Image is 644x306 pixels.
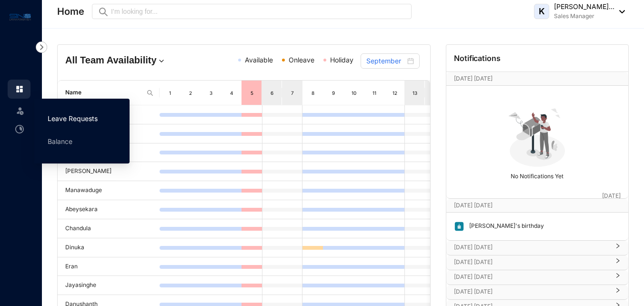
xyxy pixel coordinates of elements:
[411,88,419,98] div: 13
[111,6,406,17] input: I’m looking for...
[454,201,602,210] p: [DATE] [DATE]
[615,276,621,278] span: right
[8,120,30,139] li: Time Attendance
[350,88,358,98] div: 10
[454,221,464,232] img: birthday.63217d55a54455b51415ef6ca9a78895.svg
[446,285,628,299] div: [DATE] [DATE]
[289,88,297,98] div: 7
[554,2,614,11] p: [PERSON_NAME]...
[48,114,98,122] a: Leave Requests
[454,257,609,267] p: [DATE] [DATE]
[446,241,628,255] div: [DATE] [DATE]
[504,103,570,169] img: no-notification-yet.99f61bb71409b19b567a5111f7a484a1.svg
[58,276,160,295] td: Jayasinghe
[58,257,160,276] td: Eran
[228,88,236,98] div: 4
[446,199,628,212] div: [DATE] [DATE][DATE]
[615,247,621,249] span: right
[207,88,215,98] div: 3
[602,191,621,201] p: [DATE]
[58,219,160,238] td: Chandula
[166,88,174,98] div: 1
[446,255,628,270] div: [DATE] [DATE]
[15,125,24,133] img: time-attendance-unselected.8aad090b53826881fffb.svg
[454,243,609,252] p: [DATE] [DATE]
[65,88,142,97] span: Name
[8,80,30,99] li: Home
[330,56,353,64] span: Holiday
[330,88,338,98] div: 9
[157,56,166,66] img: dropdown.780994ddfa97fca24b89f58b1de131fa.svg
[268,88,276,98] div: 6
[248,88,256,98] div: 5
[615,291,621,293] span: right
[58,200,160,219] td: Abeysekara
[554,11,614,21] p: Sales Manager
[446,270,628,285] div: [DATE] [DATE]
[187,88,195,98] div: 2
[15,85,24,93] img: home.c6720e0a13eba0172344.svg
[58,181,160,200] td: Manawaduge
[464,221,544,232] p: [PERSON_NAME]'s birthday
[36,41,47,53] img: nav-icon-right.af6afadce00d159da59955279c43614e.svg
[366,56,406,66] input: Select month
[57,5,84,18] p: Home
[614,10,625,13] img: dropdown-black.8e83cc76930a90b1a4fdb6d089b7bf3a.svg
[309,88,317,98] div: 8
[449,169,625,181] p: No Notifications Yet
[454,272,609,282] p: [DATE] [DATE]
[454,287,609,296] p: [DATE] [DATE]
[10,11,31,22] img: logo
[15,106,25,115] img: leave-unselected.2934df6273408c3f84d9.svg
[454,74,602,83] p: [DATE] [DATE]
[454,52,501,64] p: Notifications
[146,89,154,97] img: search.8ce656024d3affaeffe32e5b30621cb7.svg
[615,262,621,264] span: right
[391,88,399,98] div: 12
[48,137,72,145] a: Balance
[371,88,379,98] div: 11
[65,53,184,67] h4: All Team Availability
[245,56,273,64] span: Available
[58,238,160,257] td: Dinuka
[289,56,314,64] span: Onleave
[539,7,545,16] span: K
[446,72,628,85] div: [DATE] [DATE][DATE]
